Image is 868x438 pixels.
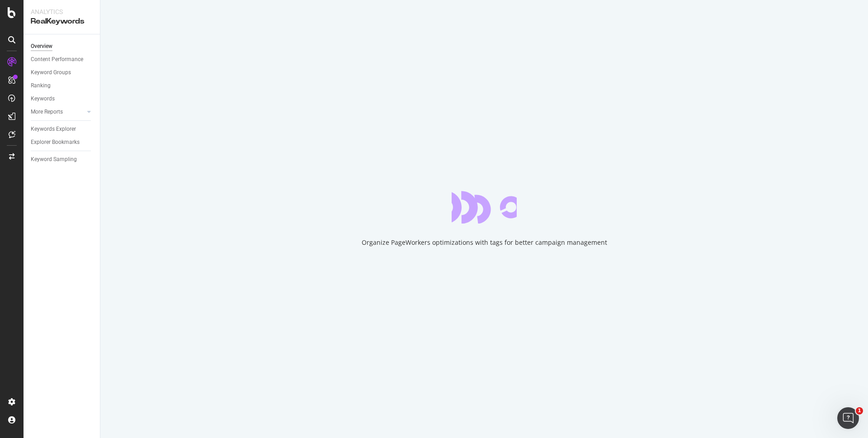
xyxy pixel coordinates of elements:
[31,81,51,90] div: Ranking
[31,55,83,64] div: Content Performance
[856,407,863,414] span: 1
[31,42,94,51] a: Overview
[31,107,63,117] div: More Reports
[31,107,85,117] a: More Reports
[31,124,76,134] div: Keywords Explorer
[31,42,52,51] div: Overview
[31,94,55,104] div: Keywords
[31,155,77,164] div: Keyword Sampling
[31,16,93,27] div: RealKeywords
[31,155,94,164] a: Keyword Sampling
[31,7,93,16] div: Analytics
[837,407,859,429] iframe: Intercom live chat
[31,81,94,90] a: Ranking
[452,191,517,224] div: animation
[31,68,94,77] a: Keyword Groups
[31,68,71,77] div: Keyword Groups
[31,138,80,147] div: Explorer Bookmarks
[31,124,94,134] a: Keywords Explorer
[31,138,94,147] a: Explorer Bookmarks
[31,55,94,64] a: Content Performance
[362,238,607,247] div: Organize PageWorkers optimizations with tags for better campaign management
[31,94,94,104] a: Keywords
